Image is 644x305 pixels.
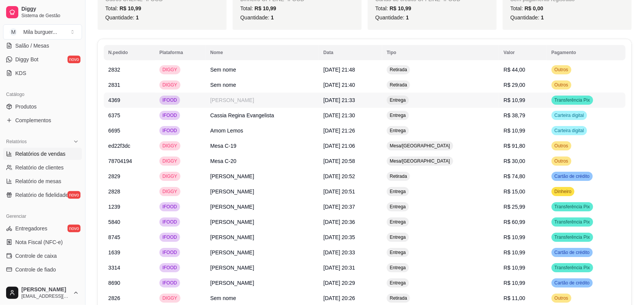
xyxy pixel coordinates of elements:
[3,101,82,113] a: Produtos
[504,67,525,73] span: R$ 44,00
[206,93,319,108] td: [PERSON_NAME]
[105,5,141,11] span: Total:
[206,230,319,245] td: [PERSON_NAME]
[161,173,179,179] span: DIGGY
[108,158,132,164] span: 78704194
[388,128,407,134] span: Entrega
[388,143,452,149] span: Mesa/[GEOGRAPHIC_DATA]
[161,204,179,210] span: IFOOD
[206,62,319,77] td: Sem nome
[15,279,34,287] span: Cupons
[388,158,452,164] span: Mesa/[GEOGRAPHIC_DATA]
[525,5,543,11] span: R$ 0,00
[254,5,276,11] span: R$ 10,99
[3,222,82,235] a: Entregadoresnovo
[108,128,120,134] span: 6695
[504,82,525,88] span: R$ 29,00
[206,260,319,275] td: [PERSON_NAME]
[324,128,355,134] span: [DATE] 21:26
[3,277,82,289] a: Cupons
[547,45,626,60] th: Pagamento
[206,77,319,93] td: Sem nome
[15,266,56,273] span: Controle de fiado
[161,112,179,118] span: IFOOD
[388,234,407,240] span: Entrega
[504,234,525,240] span: R$ 10,99
[161,219,179,225] span: IFOOD
[161,143,179,149] span: DIGGY
[3,148,82,160] a: Relatórios de vendas
[206,184,319,199] td: [PERSON_NAME]
[108,219,120,225] span: 5840
[206,45,319,60] th: Nome
[136,14,139,21] span: 1
[161,295,179,301] span: DIGGY
[15,150,66,158] span: Relatórios de vendas
[161,188,179,195] span: DIGGY
[504,143,525,149] span: R$ 91,80
[206,123,319,138] td: Amom Lemos
[161,249,179,255] span: IFOOD
[499,45,547,60] th: Valor
[15,191,68,199] span: Relatório de fidelidade
[15,225,47,232] span: Entregadores
[155,45,206,60] th: Plataforma
[324,97,355,103] span: [DATE] 21:33
[3,175,82,187] a: Relatório de mesas
[3,263,82,276] a: Controle de fiado
[15,69,26,77] span: KDS
[271,14,274,21] span: 1
[108,143,130,149] span: ed22f3dc
[161,67,179,73] span: DIGGY
[15,177,61,185] span: Relatório de mesas
[553,143,570,149] span: Outros
[161,158,179,164] span: DIGGY
[504,112,525,118] span: R$ 38,79
[15,117,51,124] span: Complementos
[553,295,570,301] span: Outros
[504,173,525,179] span: R$ 74,80
[553,234,592,240] span: Transferência Pix
[108,188,120,195] span: 2828
[3,114,82,126] a: Complementos
[23,28,57,36] div: Mila burguer ...
[240,5,276,11] span: Total:
[324,173,355,179] span: [DATE] 20:52
[161,265,179,271] span: IFOOD
[108,173,120,179] span: 2829
[119,5,141,11] span: R$ 10,99
[3,210,82,222] div: Gerenciar
[324,295,355,301] span: [DATE] 20:26
[553,204,592,210] span: Transferência Pix
[108,295,120,301] span: 2826
[324,158,355,164] span: [DATE] 20:58
[324,204,355,210] span: [DATE] 20:37
[3,24,82,40] button: Select a team
[3,67,82,79] a: KDS
[206,199,319,214] td: [PERSON_NAME]
[388,219,407,225] span: Entrega
[161,82,179,88] span: DIGGY
[504,97,525,103] span: R$ 10,99
[206,153,319,169] td: Mesa C-20
[3,53,82,65] a: Diggy Botnovo
[108,249,120,255] span: 1639
[504,295,525,301] span: R$ 11,00
[161,234,179,240] span: IFOOD
[324,67,355,73] span: [DATE] 21:48
[6,139,27,145] span: Relatórios
[15,42,49,50] span: Salão / Mesas
[324,249,355,255] span: [DATE] 20:33
[388,173,409,179] span: Retirada
[388,280,407,286] span: Entrega
[553,249,591,255] span: Cartão de crédito
[553,97,592,103] span: Transferência Pix
[21,286,70,293] span: [PERSON_NAME]
[15,238,63,246] span: Nota Fiscal (NFC-e)
[388,82,409,88] span: Retirada
[3,3,82,21] a: DiggySistema de Gestão
[108,82,120,88] span: 2831
[388,67,409,73] span: Retirada
[161,280,179,286] span: IFOOD
[388,265,407,271] span: Entrega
